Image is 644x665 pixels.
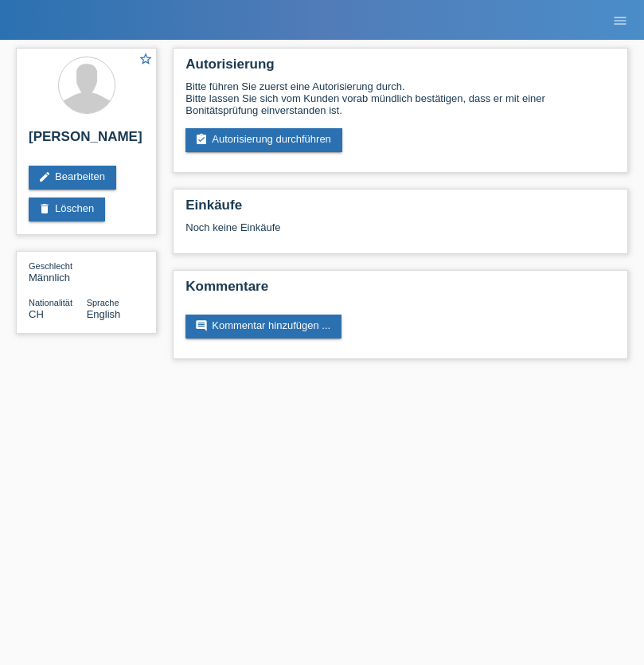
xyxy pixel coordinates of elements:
[29,166,116,190] a: editBearbeiten
[38,170,51,183] i: edit
[29,198,105,221] a: deleteLöschen
[185,80,615,116] div: Bitte führen Sie zuerst eine Autorisierung durch. Bitte lassen Sie sich vom Kunden vorab mündlich...
[87,308,121,320] span: English
[139,52,153,66] i: star_border
[87,298,119,307] span: Sprache
[195,319,208,332] i: comment
[612,13,628,29] i: menu
[38,202,51,215] i: delete
[29,261,72,271] span: Geschlecht
[185,198,615,221] h2: Einkäufe
[29,129,144,153] h2: [PERSON_NAME]
[29,308,44,320] span: Schweiz
[139,52,153,68] a: star_border
[185,221,615,245] div: Noch keine Einkäufe
[29,260,87,284] div: Männlich
[185,128,342,152] a: assignment_turned_inAutorisierung durchführen
[185,57,615,80] h2: Autorisierung
[185,315,342,338] a: commentKommentar hinzufügen ...
[29,298,72,307] span: Nationalität
[185,279,615,303] h2: Kommentare
[604,15,636,25] a: menu
[195,133,208,146] i: assignment_turned_in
